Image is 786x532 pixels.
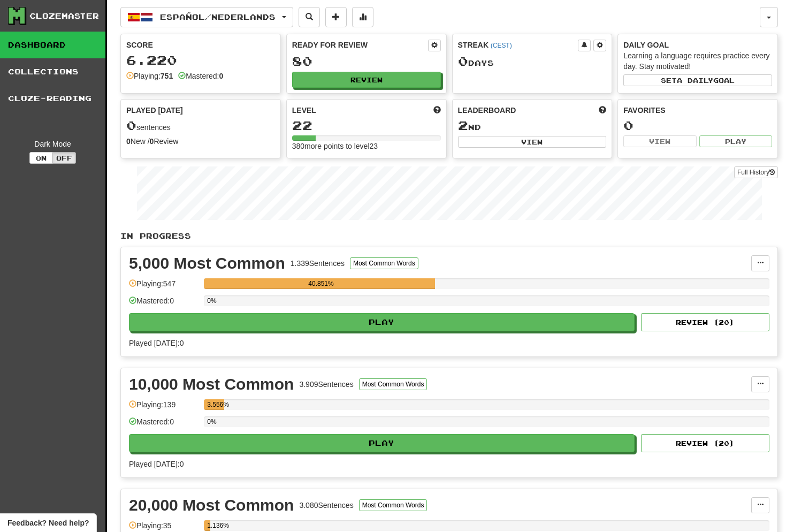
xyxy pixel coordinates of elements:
button: Most Common Words [359,378,428,390]
div: Streak [458,40,578,50]
button: View [458,136,607,148]
div: 20,000 Most Common [129,497,294,513]
span: Played [DATE]: 0 [129,339,184,347]
div: Score [126,40,275,50]
strong: 751 [161,72,173,80]
div: 80 [292,55,441,68]
div: Mastered: 0 [129,416,199,434]
div: Clozemaster [29,11,99,21]
div: 5,000 Most Common [129,255,285,271]
span: Played [DATE]: 0 [129,460,184,468]
div: 3.080 Sentences [299,500,353,511]
button: Play [129,313,635,331]
div: Ready for Review [292,40,428,50]
p: In Progress [120,231,778,241]
div: Daily Goal [623,40,772,50]
div: Playing: 139 [129,399,199,417]
button: More stats [352,7,373,27]
button: Seta dailygoal [623,74,772,86]
strong: 0 [150,137,154,146]
div: 3.556% [207,399,224,410]
div: Learning a language requires practice every day. Stay motivated! [623,50,772,72]
strong: 0 [126,137,131,146]
div: 0 [623,119,772,132]
button: Play [699,135,772,147]
div: 1.136% [207,520,210,531]
a: Full History [734,166,778,178]
div: 3.909 Sentences [299,379,353,390]
div: 10,000 Most Common [129,376,294,392]
div: sentences [126,119,275,133]
span: 0 [126,118,136,133]
button: Play [129,434,635,452]
span: a daily [677,77,713,84]
strong: 0 [219,72,223,80]
button: Most Common Words [350,257,418,269]
span: Leaderboard [458,105,516,116]
button: Search sentences [299,7,320,27]
span: Open feedback widget [7,518,89,528]
button: Español/Nederlands [120,7,293,27]
div: 40.851% [207,278,435,289]
span: Level [292,105,316,116]
div: Favorites [623,105,772,116]
div: Mastered: 0 [129,295,199,313]
div: 1.339 Sentences [291,258,345,269]
button: Review (20) [641,313,769,331]
button: Review (20) [641,434,769,452]
div: Playing: 547 [129,278,199,296]
div: nd [458,119,607,133]
button: Review [292,72,441,88]
div: 6.220 [126,54,275,67]
button: View [623,135,696,147]
div: Playing: [126,71,173,81]
a: (CEST) [491,42,512,49]
div: 22 [292,119,441,132]
div: Day s [458,55,607,69]
button: Most Common Words [359,499,428,511]
span: 0 [458,54,468,69]
div: Dark Mode [8,139,97,149]
div: Mastered: [178,71,223,81]
span: Score more points to level up [433,105,441,116]
button: Off [52,152,76,164]
button: On [29,152,53,164]
span: This week in points, UTC [599,105,606,116]
button: Add sentence to collection [325,7,347,27]
div: New / Review [126,136,275,147]
span: 2 [458,118,468,133]
span: Español / Nederlands [160,12,276,21]
span: Played [DATE] [126,105,183,116]
div: 380 more points to level 23 [292,141,441,151]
